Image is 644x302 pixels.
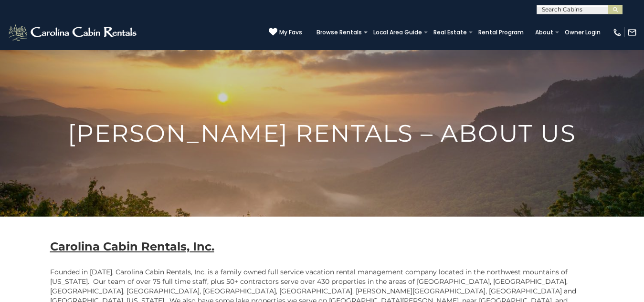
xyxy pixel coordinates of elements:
a: Local Area Guide [369,26,427,39]
a: Owner Login [560,26,605,39]
img: White-1-2.png [7,23,139,42]
a: Real Estate [429,26,472,39]
a: Rental Program [474,26,528,39]
img: phone-regular-white.png [612,28,622,37]
a: My Favs [269,28,302,37]
a: About [530,26,558,39]
span: My Favs [279,28,302,37]
img: mail-regular-white.png [627,28,637,37]
a: Browse Rentals [312,26,367,39]
b: Carolina Cabin Rentals, Inc. [50,240,214,253]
